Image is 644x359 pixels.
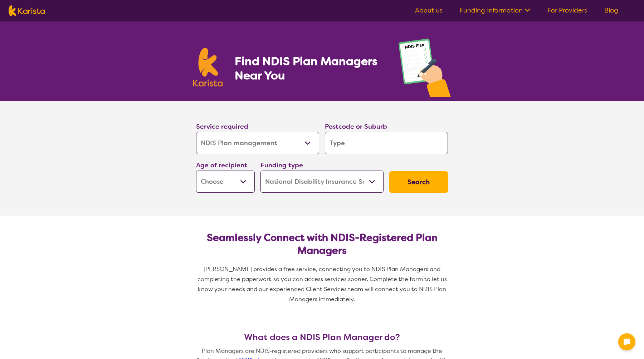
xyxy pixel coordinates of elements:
[604,6,618,15] a: Blog
[197,265,448,303] span: [PERSON_NAME] provides a free service, connecting you to NDIS Plan Managers and completing the pa...
[547,6,587,15] a: For Providers
[415,6,443,15] a: About us
[235,54,384,83] h1: Find NDIS Plan Managers Near You
[196,161,247,169] label: Age of recipient
[260,161,303,169] label: Funding type
[196,122,248,131] label: Service required
[399,39,451,101] img: plan-management
[9,5,45,16] img: Karista logo
[193,48,223,87] img: Karista logo
[202,231,442,257] h2: Seamlessly Connect with NDIS-Registered Plan Managers
[389,171,448,193] button: Search
[460,6,530,15] a: Funding Information
[325,132,448,154] input: Type
[193,332,451,342] h3: What does a NDIS Plan Manager do?
[325,122,387,131] label: Postcode or Suburb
